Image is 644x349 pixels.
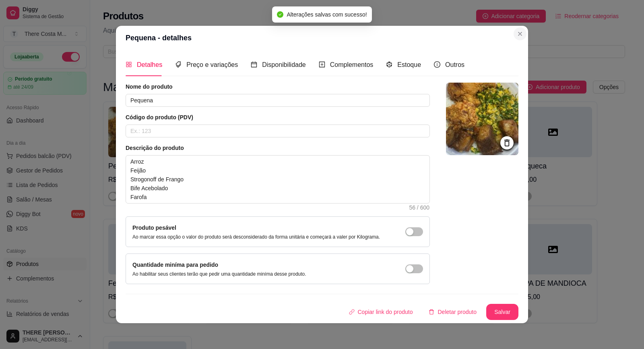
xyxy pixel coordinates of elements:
[126,94,430,107] input: Ex.: Hamburguer de costela
[132,224,176,231] label: Produto pesável
[251,61,257,68] span: calendar
[397,61,421,68] span: Estoque
[126,83,430,91] article: Nome do produto
[262,61,306,68] span: Disponibilidade
[343,304,419,320] button: Copiar link do produto
[486,304,518,320] button: Salvar
[132,271,306,277] p: Ao habilitar seus clientes terão que pedir uma quantidade miníma desse produto.
[514,27,526,40] button: Close
[126,144,430,152] article: Descrição do produto
[132,262,218,268] label: Quantidade miníma para pedido
[319,61,325,68] span: plus-square
[287,11,367,18] span: Alterações salvas com sucesso!
[126,113,430,121] article: Código do produto (PDV)
[434,61,440,68] span: info-circle
[126,125,430,137] input: Ex.: 123
[330,61,374,68] span: Complementos
[429,309,434,315] span: delete
[186,61,238,68] span: Preço e variações
[126,156,429,203] textarea: Arroz Feijão Strogonoff de Frango Bife Acebolado Farofa
[175,61,182,68] span: tags
[116,26,528,50] header: Pequena - detalhes
[277,11,283,18] span: check-circle
[445,61,464,68] span: Outros
[446,83,518,155] img: logo da loja
[126,61,132,68] span: appstore
[386,61,392,68] span: code-sandbox
[422,304,483,320] button: deleteDeletar produto
[132,234,380,240] p: Ao marcar essa opção o valor do produto será desconsiderado da forma unitária e começará a valer ...
[137,61,162,68] span: Detalhes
